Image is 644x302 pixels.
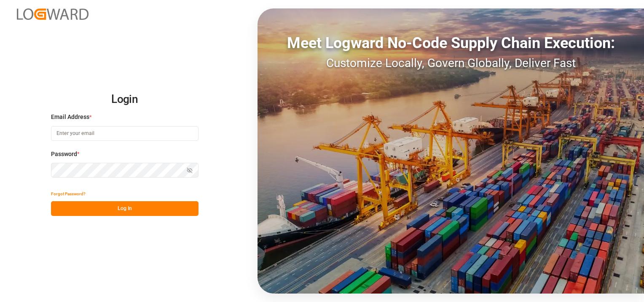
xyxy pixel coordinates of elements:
[258,54,644,72] div: Customize Locally, Govern Globally, Deliver Fast
[17,8,89,20] img: Logward_new_orange.png
[258,32,644,54] div: Meet Logward No-Code Supply Chain Execution:
[51,150,77,159] span: Password
[51,86,199,113] h2: Login
[51,201,199,216] button: Log In
[51,113,89,121] span: Email Address
[51,126,199,141] input: Enter your email
[51,186,86,201] button: Forgot Password?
